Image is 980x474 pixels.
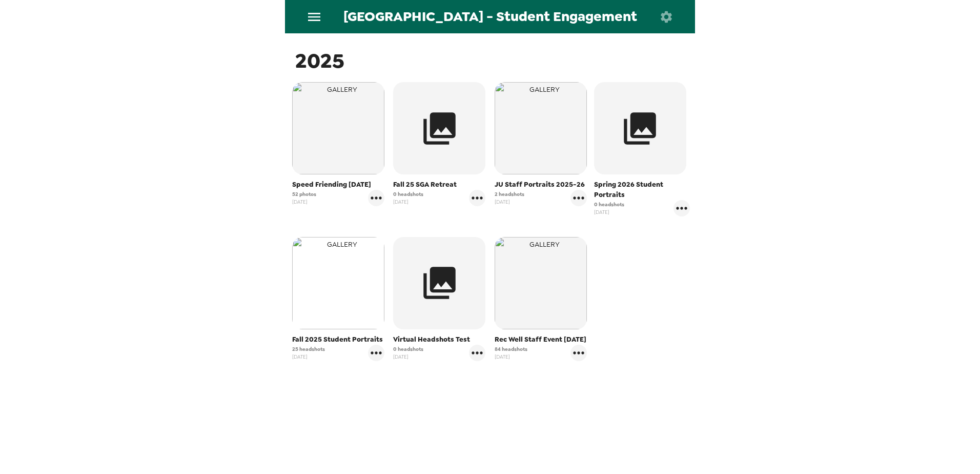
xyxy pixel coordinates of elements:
[495,190,524,198] span: 2 headshots
[495,334,587,345] span: Rec Well Staff Event [DATE]
[393,198,423,206] span: [DATE]
[292,198,316,206] span: [DATE]
[570,345,587,361] button: gallery menu
[393,180,485,190] span: Fall 25 SGA Retreat
[393,334,485,345] span: Virtual Headshots Test
[393,190,423,198] span: 0 headshots
[570,190,587,206] button: gallery menu
[292,237,384,329] img: gallery
[343,10,637,24] span: [GEOGRAPHIC_DATA] - Student Engagement
[594,208,624,216] span: [DATE]
[495,353,527,361] span: [DATE]
[495,180,587,190] span: JU Staff Portraits 2025-26
[292,190,316,198] span: 52 photos
[295,47,344,74] span: 2025
[292,334,384,345] span: Fall 2025 Student Portraits
[292,180,384,190] span: Speed Friending [DATE]
[368,190,384,206] button: gallery menu
[368,345,384,361] button: gallery menu
[292,82,384,174] img: gallery
[594,180,690,200] span: Spring 2026 Student Portraits
[292,353,325,361] span: [DATE]
[393,353,423,361] span: [DATE]
[393,345,423,353] span: 0 headshots
[594,201,624,208] span: 0 headshots
[469,345,485,361] button: gallery menu
[495,345,527,353] span: 84 headshots
[495,198,524,206] span: [DATE]
[495,82,587,174] img: gallery
[469,190,485,206] button: gallery menu
[673,200,690,216] button: gallery menu
[495,237,587,329] img: gallery
[292,345,325,353] span: 25 headshots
